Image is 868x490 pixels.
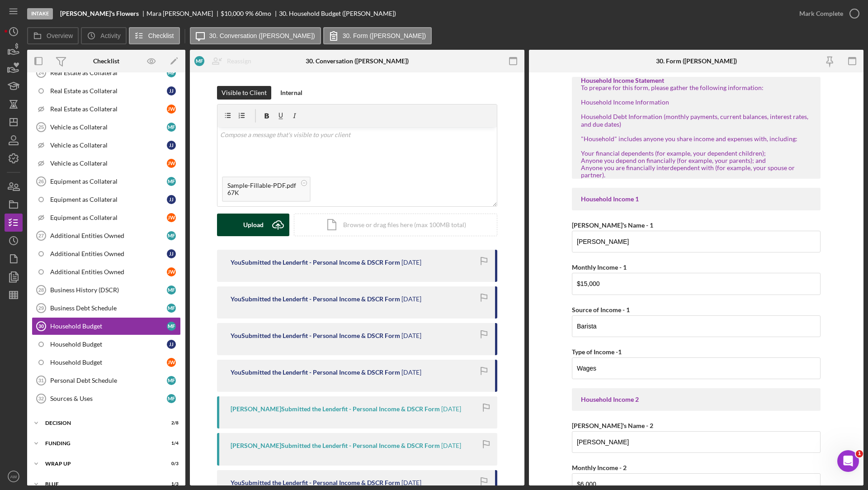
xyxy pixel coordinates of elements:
div: 30. Conversation ([PERSON_NAME]) [306,57,409,65]
div: Mark Complete [799,5,843,23]
label: 30. Conversation ([PERSON_NAME]) [209,32,315,39]
a: 27Additional Entities OwnedMF [32,227,181,245]
div: 2 / 8 [162,420,179,426]
div: Equipment as Collateral [50,196,167,203]
button: Activity [81,27,126,44]
div: M F [167,285,176,295]
time: 2025-09-26 20:35 [441,442,461,449]
div: [PERSON_NAME] Submitted the Lenderfit - Personal Income & DSCR Form [231,442,440,449]
tspan: 27 [38,233,44,238]
div: 9 % [245,10,254,17]
a: Real Estate as CollateralJW [32,100,181,118]
button: Internal [276,86,307,100]
a: Vehicle as CollateralJJ [32,136,181,154]
div: To prepare for this form, please gather the following information: Household Income Information H... [581,84,811,179]
div: Visible to Client [222,86,267,100]
a: 30Household BudgetMF [32,317,181,335]
button: 30. Conversation ([PERSON_NAME]) [190,27,321,44]
div: Real Estate as Collateral [50,105,167,113]
a: Real Estate as CollateralJJ [32,82,181,100]
div: J J [167,195,176,204]
div: Vehicle as Collateral [50,160,167,167]
div: Household Income 2 [581,396,811,403]
div: M F [167,376,176,385]
a: Equipment as CollateralJJ [32,190,181,209]
tspan: 32 [38,396,44,401]
a: Equipment as CollateralJW [32,209,181,227]
div: 60 mo [255,10,271,17]
a: Additional Entities OwnedJJ [32,245,181,263]
div: M F [167,231,176,240]
time: 2025-10-01 18:13 [401,369,421,376]
div: 1 / 4 [162,441,179,446]
div: Vehicle as Collateral [50,142,167,149]
label: Overview [47,32,73,39]
div: Reassign [227,52,251,70]
div: M F [167,123,176,132]
tspan: 25 [38,124,44,130]
label: Type of Income -1 [572,348,622,356]
div: Additional Entities Owned [50,268,167,276]
div: Decision [45,420,156,426]
div: Checklist [93,57,119,65]
span: 1 [856,450,863,457]
div: 0 / 3 [162,461,179,466]
button: AW [5,467,23,485]
div: Mara [PERSON_NAME] [146,10,221,17]
label: Activity [100,32,120,39]
time: 2025-10-08 15:27 [401,295,421,303]
div: Household Budget [50,341,167,348]
div: Funding [45,441,156,446]
div: J J [167,141,176,150]
button: MFReassign [190,52,260,70]
div: Real Estate as Collateral [50,87,167,95]
a: 24Real Estate as CollateralMF [32,64,181,82]
label: 30. Form ([PERSON_NAME]) [343,32,426,39]
div: J J [167,86,176,95]
div: 1 / 3 [162,481,179,487]
div: Additional Entities Owned [50,232,167,239]
label: Checklist [148,32,174,39]
a: Vehicle as CollateralJW [32,154,181,172]
time: 2025-09-26 20:40 [441,405,461,413]
div: 67K [227,189,296,196]
div: Business History (DSCR) [50,286,167,294]
div: Equipment as Collateral [50,178,167,185]
div: Sources & Uses [50,395,167,402]
div: Sample-Fillable-PDF.pdf [227,182,296,189]
div: M F [167,322,176,331]
div: J W [167,159,176,168]
div: Household Budget [50,323,167,330]
div: Wrap up [45,461,156,466]
tspan: 28 [38,287,44,293]
a: 31Personal Debt ScheduleMF [32,371,181,390]
label: [PERSON_NAME]'s Name - 2 [572,422,653,429]
button: 30. Form ([PERSON_NAME]) [323,27,432,44]
div: Upload [243,214,264,236]
div: J W [167,213,176,222]
div: You Submitted the Lenderfit - Personal Income & DSCR Form [231,369,400,376]
div: Equipment as Collateral [50,214,167,221]
text: AW [10,474,17,479]
button: Checklist [129,27,180,44]
label: Monthly Income - 2 [572,464,627,471]
time: 2025-10-08 19:25 [401,259,421,266]
div: Household Income Statement [581,77,811,84]
div: Intake [27,8,53,19]
a: 28Business History (DSCR)MF [32,281,181,299]
tspan: 26 [38,179,44,184]
a: Household BudgetJJ [32,335,181,353]
button: Overview [27,27,79,44]
button: Visible to Client [217,86,271,100]
div: You Submitted the Lenderfit - Personal Income & DSCR Form [231,259,400,266]
tspan: 31 [38,378,44,383]
div: J J [167,249,176,258]
tspan: 29 [38,305,44,311]
time: 2025-09-26 15:27 [401,479,421,486]
iframe: Intercom live chat [837,450,859,472]
a: Additional Entities OwnedJW [32,263,181,281]
div: Personal Debt Schedule [50,377,167,384]
div: Internal [280,86,302,100]
div: M F [194,56,204,66]
div: You Submitted the Lenderfit - Personal Income & DSCR Form [231,332,400,339]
